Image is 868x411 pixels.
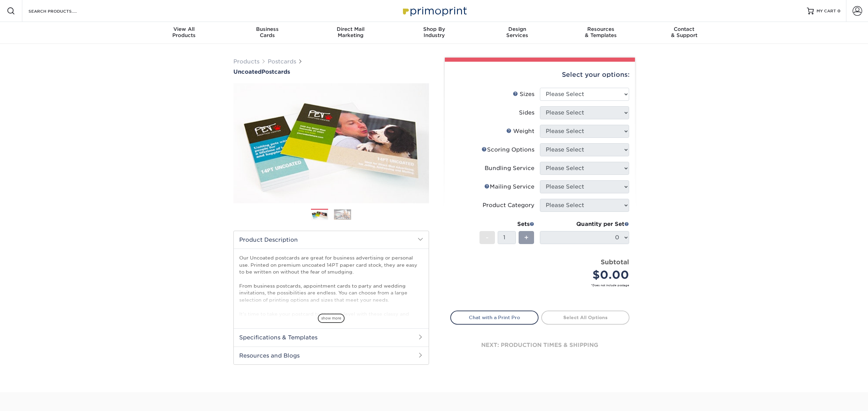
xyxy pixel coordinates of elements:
span: 0 [837,9,841,13]
a: Shop ByIndustry [392,22,476,44]
img: Postcards 01 [311,209,328,221]
span: View All [142,26,226,32]
div: Cards [225,26,309,38]
h2: Product Description [234,231,429,249]
a: DesignServices [476,22,559,44]
h2: Specifications & Templates [234,328,429,346]
div: $0.00 [545,267,629,283]
div: next: production times & shipping [450,325,629,366]
span: + [524,232,529,243]
div: Sides [519,109,534,117]
span: - [486,232,489,243]
div: Sizes [513,90,534,98]
small: *Does not include postage [456,283,629,287]
div: Select your options: [450,62,629,88]
span: MY CART [817,8,836,14]
a: UncoatedPostcards [233,69,429,75]
div: Weight [506,127,534,135]
h1: Postcards [233,69,429,75]
a: Chat with a Print Pro [450,311,539,324]
div: Services [476,26,559,38]
span: Direct Mail [309,26,392,32]
input: SEARCH PRODUCTS..... [28,7,95,15]
h2: Resources and Blogs [234,347,429,364]
span: Shop By [392,26,476,32]
div: Mailing Service [484,183,534,191]
div: Industry [392,26,476,38]
img: Uncoated 01 [233,76,429,211]
img: Postcards 02 [334,209,351,220]
span: Uncoated [233,69,262,75]
div: Marketing [309,26,392,38]
div: & Support [643,26,726,38]
span: Contact [643,26,726,32]
a: View AllProducts [142,22,226,44]
span: show more [318,314,345,323]
div: Bundling Service [485,164,534,172]
div: Scoring Options [482,146,534,154]
a: Products [233,58,259,65]
a: Direct MailMarketing [309,22,392,44]
div: Products [142,26,226,38]
a: BusinessCards [225,22,309,44]
span: Business [225,26,309,32]
span: Resources [559,26,643,32]
div: Sets [479,220,534,228]
strong: Subtotal [601,258,629,266]
a: Contact& Support [643,22,726,44]
span: Design [476,26,559,32]
div: Product Category [483,201,534,209]
a: Postcards [268,58,296,65]
div: & Templates [559,26,643,38]
p: Our Uncoated postcards are great for business advertising or personal use. Printed on premium unc... [239,254,423,324]
a: Resources& Templates [559,22,643,44]
div: Quantity per Set [540,220,629,228]
a: Select All Options [541,311,629,324]
img: Primoprint [400,3,468,18]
